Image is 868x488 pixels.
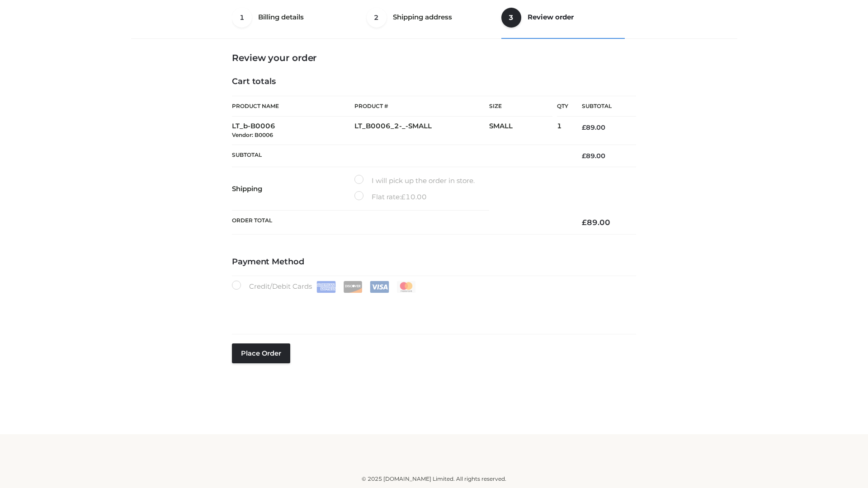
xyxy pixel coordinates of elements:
th: Subtotal [568,96,636,117]
span: £ [582,152,586,160]
td: 1 [557,117,568,145]
bdi: 89.00 [582,218,610,227]
th: Order Total [232,211,568,235]
img: Amex [316,281,336,293]
button: Place order [232,343,290,363]
th: Subtotal [232,145,568,167]
img: Mastercard [396,281,416,293]
th: Product Name [232,96,354,117]
h4: Cart totals [232,77,636,87]
label: Flat rate: [354,191,427,203]
th: Size [489,96,552,117]
h4: Payment Method [232,257,636,267]
img: Discover [343,281,363,293]
label: I will pick up the order in store. [354,175,475,187]
td: LT_B0006_2-_-SMALL [354,117,489,145]
span: £ [401,192,406,201]
td: SMALL [489,117,557,145]
img: Visa [370,281,389,293]
td: LT_b-B0006 [232,117,354,145]
bdi: 89.00 [582,152,605,160]
bdi: 10.00 [401,192,427,201]
th: Shipping [232,167,354,211]
th: Qty [557,96,568,117]
label: Credit/Debit Cards [232,281,417,293]
span: £ [582,218,587,227]
h3: Review your order [232,52,636,63]
span: £ [582,123,586,131]
div: © 2025 [DOMAIN_NAME] Limited. All rights reserved. [134,474,734,483]
bdi: 89.00 [582,123,605,131]
th: Product # [354,96,489,117]
small: Vendor: B0006 [232,131,273,138]
iframe: Secure payment input frame [230,291,634,324]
